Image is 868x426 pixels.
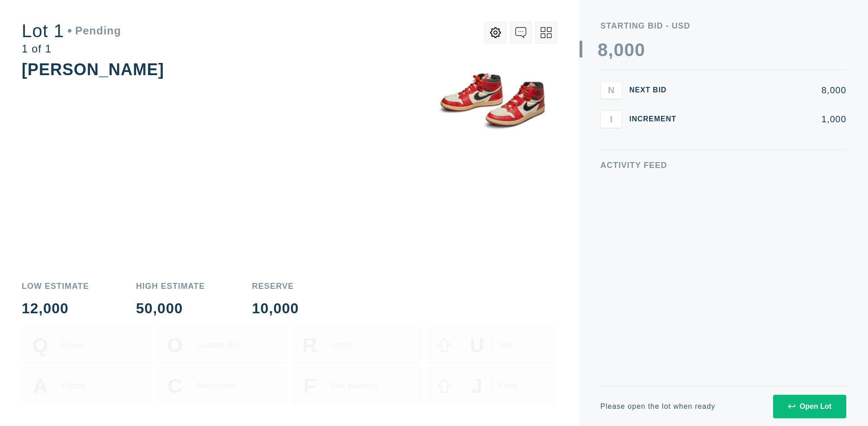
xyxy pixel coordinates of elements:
span: N [608,85,614,95]
button: I [600,110,622,128]
div: Next Bid [629,86,684,94]
div: 0 [624,41,635,59]
div: , [608,41,613,222]
div: 50,000 [136,301,205,316]
div: Please open the lot when ready [600,403,715,410]
div: 1,000 [691,115,846,124]
div: 0 [635,41,645,59]
div: 12,000 [22,301,89,316]
div: Reserve [252,282,299,290]
div: Pending [68,25,121,36]
div: 8,000 [691,86,846,95]
div: Increment [629,115,684,123]
div: Lot 1 [22,22,121,40]
div: 0 [613,41,624,59]
div: 8 [598,41,608,59]
div: High Estimate [136,282,205,290]
div: [PERSON_NAME] [22,60,164,79]
div: Open Lot [788,402,831,411]
button: N [600,81,622,99]
div: 10,000 [252,301,299,316]
span: I [610,114,613,124]
div: 1 of 1 [22,43,121,54]
button: Open Lot [773,395,846,418]
div: Low Estimate [22,282,89,290]
div: Activity Feed [600,161,846,169]
div: Starting Bid - USD [600,22,846,30]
